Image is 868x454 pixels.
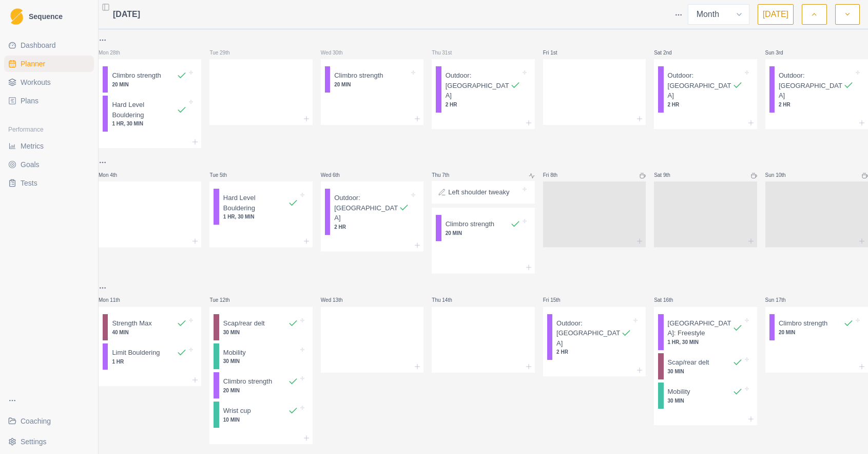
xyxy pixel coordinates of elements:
[112,329,187,336] p: 40 MIN
[321,296,352,304] p: Wed 13th
[432,171,462,179] p: Thu 7th
[654,49,685,57] p: Sat 2nd
[448,187,509,197] p: Left shoulder tweaky
[547,314,642,360] div: Outdoor: [GEOGRAPHIC_DATA]2 HR
[4,56,94,72] a: Planner
[103,66,197,93] div: Climbro strength20 MIN
[21,40,56,50] span: Dashboard
[223,193,288,213] p: Hard Level Bouldering
[765,49,796,57] p: Sun 3rd
[779,101,854,108] p: 2 HR
[99,49,129,57] p: Mon 28th
[99,171,129,179] p: Mon 4th
[4,433,94,450] button: Settings
[334,193,399,223] p: Outdoor: [GEOGRAPHIC_DATA]
[543,171,574,179] p: Fri 8th
[668,357,709,368] p: Scap/rear delt
[223,318,265,329] p: Scap/rear delt
[112,318,151,329] p: Strength Max
[436,215,530,241] div: Climbro strength20 MIN
[334,70,383,81] p: Climbro strength
[112,100,177,120] p: Hard Level Bouldering
[21,178,37,188] span: Tests
[112,81,187,88] p: 20 MIN
[21,59,45,69] span: Planner
[4,4,94,29] a: LogoSequence
[214,372,308,398] div: Climbro strength20 MIN
[325,189,419,235] div: Outdoor: [GEOGRAPHIC_DATA]2 HR
[556,318,621,349] p: Outdoor: [GEOGRAPHIC_DATA]
[103,96,197,132] div: Hard Level Bouldering1 HR, 30 MIN
[21,96,38,106] span: Plans
[223,213,298,221] p: 1 HR, 30 MIN
[223,376,272,387] p: Climbro strength
[223,416,298,424] p: 10 MIN
[556,348,631,356] p: 2 HR
[779,70,843,101] p: Outdoor: [GEOGRAPHIC_DATA]
[765,171,796,179] p: Sun 10th
[214,189,308,225] div: Hard Level Bouldering1 HR, 30 MIN
[779,329,854,336] p: 20 MIN
[334,81,409,88] p: 20 MIN
[765,296,796,304] p: Sun 17th
[543,296,574,304] p: Fri 15th
[668,397,743,405] p: 30 MIN
[658,314,753,350] div: [GEOGRAPHIC_DATA]: Freestyle1 HR, 30 MIN
[668,387,690,397] p: Mobility
[4,413,94,429] a: Coaching
[769,66,864,113] div: Outdoor: [GEOGRAPHIC_DATA]2 HR
[321,49,352,57] p: Wed 30th
[4,93,94,109] a: Plans
[769,314,864,340] div: Climbro strength20 MIN
[779,318,827,329] p: Climbro strength
[4,121,94,138] div: Performance
[658,66,753,113] div: Outdoor: [GEOGRAPHIC_DATA]2 HR
[4,74,94,90] a: Workouts
[654,296,685,304] p: Sat 16th
[446,101,520,108] p: 2 HR
[209,171,240,179] p: Tue 5th
[112,358,187,366] p: 1 HR
[223,387,298,394] p: 20 MIN
[99,296,129,304] p: Mon 11th
[21,416,51,426] span: Coaching
[10,8,23,25] img: Logo
[334,223,409,231] p: 2 HR
[758,4,794,25] button: [DATE]
[432,49,462,57] p: Thu 31st
[432,296,462,304] p: Thu 14th
[29,13,63,20] span: Sequence
[325,66,419,93] div: Climbro strength20 MIN
[209,296,240,304] p: Tue 12th
[446,229,520,237] p: 20 MIN
[112,120,187,128] p: 1 HR, 30 MIN
[436,66,530,113] div: Outdoor: [GEOGRAPHIC_DATA]2 HR
[668,338,743,346] p: 1 HR, 30 MIN
[21,159,40,170] span: Goals
[223,406,251,416] p: Wrist cup
[668,368,743,375] p: 30 MIN
[103,343,197,370] div: Limit Bouldering1 HR
[214,343,308,370] div: Mobility30 MIN
[658,383,753,409] div: Mobility30 MIN
[223,329,298,336] p: 30 MIN
[4,175,94,191] a: Tests
[209,49,240,57] p: Tue 29th
[103,314,197,340] div: Strength Max40 MIN
[112,70,161,81] p: Climbro strength
[321,171,352,179] p: Wed 6th
[21,77,51,87] span: Workouts
[112,348,160,358] p: Limit Bouldering
[4,138,94,154] a: Metrics
[223,348,246,358] p: Mobility
[214,402,308,428] div: Wrist cup10 MIN
[668,318,732,338] p: [GEOGRAPHIC_DATA]: Freestyle
[113,8,140,21] span: [DATE]
[446,219,494,229] p: Climbro strength
[214,314,308,340] div: Scap/rear delt30 MIN
[543,49,574,57] p: Fri 1st
[668,70,732,101] p: Outdoor: [GEOGRAPHIC_DATA]
[4,37,94,53] a: Dashboard
[21,141,44,151] span: Metrics
[658,353,753,379] div: Scap/rear delt30 MIN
